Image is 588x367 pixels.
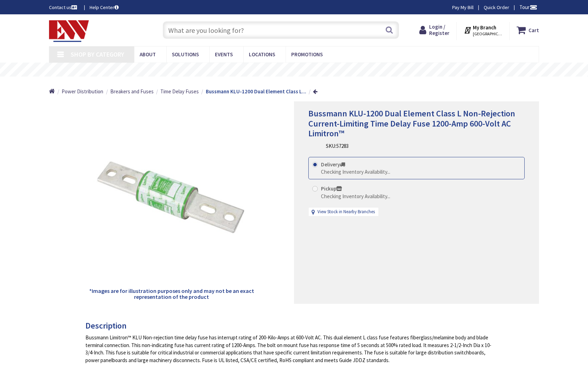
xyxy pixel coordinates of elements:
[49,20,89,42] img: Electrical Wholesalers, Inc.
[88,288,255,300] h5: *Images are for illustration purposes only and may not be an exact representation of the product
[429,23,449,36] span: Login / Register
[321,168,390,175] div: Checking Inventory Availability...
[215,51,233,58] span: Events
[62,88,103,95] span: Power Distribution
[317,209,375,215] a: View Stock in Nearby Branches
[452,4,474,11] a: Pay My Bill
[249,51,275,58] span: Locations
[85,334,497,364] div: Bussmann Limitron™ KLU Non-rejection time delay fuse has interrupt rating of 200-Kilo-Amps at 600...
[172,51,199,58] span: Solutions
[236,66,364,74] rs-layer: Free Same Day Pickup at 19 Locations
[321,161,345,168] strong: Delivery
[85,321,497,330] h3: Description
[160,88,199,95] a: Time Delay Fuses
[308,108,515,139] span: Bussmann KLU-1200 Dual Element Class L Non-Rejection Current-Limiting Time Delay Fuse 1200-Amp 60...
[206,88,306,95] strong: Bussmann KLU-1200 Dual Element Class L...
[88,116,255,282] img: Bussmann KLU-1200 Dual Element Class L Non-Rejection Current-Limiting Time Delay Fuse 1200-Amp 60...
[110,88,154,95] a: Breakers and Fuses
[326,142,349,150] div: SKU:
[473,31,503,37] span: [GEOGRAPHIC_DATA], [GEOGRAPHIC_DATA]
[90,4,119,11] a: Help Center
[110,88,154,95] span: Breakers and Fuses
[484,4,509,11] a: Quick Order
[321,193,390,200] div: Checking Inventory Availability...
[291,51,323,58] span: Promotions
[336,143,349,149] span: 57283
[62,88,103,95] a: Power Distribution
[419,24,449,36] a: Login / Register
[163,21,399,39] input: What are you looking for?
[519,4,537,10] span: Tour
[517,24,539,36] a: Cart
[49,4,78,11] a: Contact us
[71,50,124,58] span: Shop By Category
[528,24,539,36] strong: Cart
[321,185,342,192] strong: Pickup
[160,88,199,95] span: Time Delay Fuses
[473,24,496,31] strong: My Branch
[140,51,156,58] span: About
[464,24,503,36] div: My Branch [GEOGRAPHIC_DATA], [GEOGRAPHIC_DATA]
